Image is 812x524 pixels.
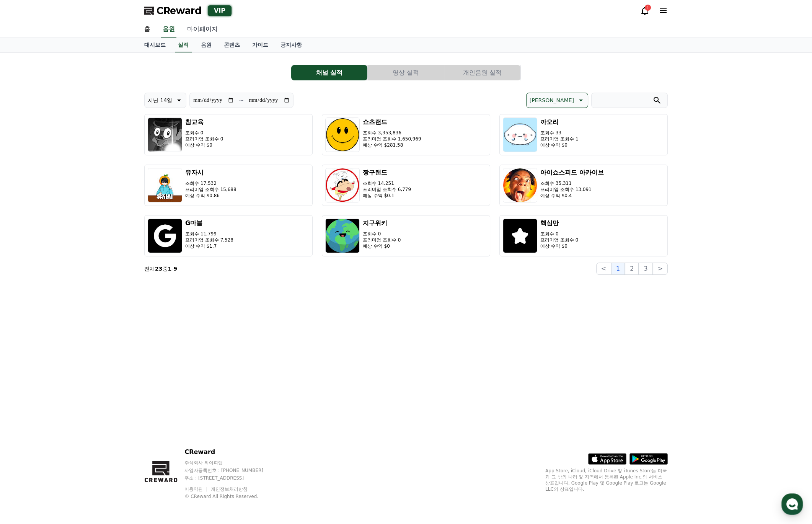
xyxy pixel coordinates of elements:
[322,215,490,256] button: 지구위키 조회수 0 프리미엄 조회수 0 예상 수익 $0
[540,180,604,186] p: 조회수 35,311
[540,136,578,142] p: 프리미엄 조회수 1
[24,254,29,260] span: 홈
[540,130,578,136] p: 조회수 33
[526,93,588,108] button: [PERSON_NAME]
[363,142,421,148] p: 예상 수익 $281.58
[274,38,308,52] a: 공지사항
[211,486,248,492] a: 개인정보처리방침
[138,38,172,52] a: 대시보드
[540,186,604,193] p: 프리미엄 조회수 13,091
[184,486,209,492] a: 이용약관
[195,38,218,52] a: 음원
[185,231,233,237] p: 조회수 11,799
[144,114,313,155] button: 참교육 조회수 0 프리미엄 조회수 0 예상 수익 $0
[639,263,652,275] button: 3
[499,215,668,256] button: 핵심만 조회수 0 프리미엄 조회수 0 예상 수익 $0
[51,243,99,262] a: 대화
[185,186,236,193] p: 프리미엄 조회수 15,688
[499,114,668,155] button: 까오리 조회수 33 프리미엄 조회수 1 예상 수익 $0
[363,130,421,136] p: 조회수 3,353,836
[185,243,233,249] p: 예상 수익 $1.7
[70,255,79,261] span: 대화
[444,65,520,80] button: 개인음원 실적
[540,168,604,177] h3: 아이쇼스피드 아카이브
[540,193,604,199] p: 예상 수익 $0.4
[625,263,639,275] button: 2
[325,118,360,152] img: 쇼츠랜드
[181,21,224,38] a: 마이페이지
[144,215,313,256] button: G마블 조회수 11,799 프리미엄 조회수 7,528 예상 수익 $1.7
[363,243,401,249] p: 예상 수익 $0
[499,165,668,206] button: 아이쇼스피드 아카이브 조회수 35,311 프리미엄 조회수 13,091 예상 수익 $0.4
[325,219,360,253] img: 지구위키
[173,266,177,272] strong: 9
[184,475,278,481] p: 주소 : [STREET_ADDRESS]
[184,460,278,466] p: 주식회사 와이피랩
[168,266,171,272] strong: 1
[185,142,223,148] p: 예상 수익 $0
[645,5,651,11] div: 1
[218,38,246,52] a: 콘텐츠
[503,219,537,253] img: 핵심만
[185,136,223,142] p: 프리미엄 조회수 0
[363,237,401,243] p: 프리미엄 조회수 0
[144,5,202,17] a: CReward
[185,180,236,186] p: 조회수 17,532
[246,38,274,52] a: 가이드
[322,165,490,206] button: 짱구랜드 조회수 14,251 프리미엄 조회수 6,779 예상 수익 $0.1
[363,136,421,142] p: 프리미엄 조회수 1,650,969
[161,21,176,38] a: 음원
[185,193,236,199] p: 예상 수익 $0.86
[363,180,411,186] p: 조회수 14,251
[148,168,182,202] img: 유자시
[530,95,574,106] p: [PERSON_NAME]
[144,93,186,108] button: 지난 14일
[640,6,649,15] a: 1
[157,5,202,17] span: CReward
[596,263,611,275] button: <
[185,168,236,177] h3: 유자시
[185,130,223,136] p: 조회수 0
[99,243,147,262] a: 설정
[368,65,444,80] button: 영상 실적
[138,21,157,38] a: 홈
[144,265,177,273] p: 전체 중 -
[185,219,233,228] h3: G마블
[540,118,578,127] h3: 까오리
[185,237,233,243] p: 프리미엄 조회수 7,528
[611,263,625,275] button: 1
[545,468,668,492] p: App Store, iCloud, iCloud Drive 및 iTunes Store는 미국과 그 밖의 나라 및 지역에서 등록된 Apple Inc.의 서비스 상표입니다. Goo...
[144,165,313,206] button: 유자시 조회수 17,532 프리미엄 조회수 15,688 예상 수익 $0.86
[363,168,411,177] h3: 짱구랜드
[291,65,367,80] button: 채널 실적
[653,263,668,275] button: >
[540,142,578,148] p: 예상 수익 $0
[363,118,421,127] h3: 쇼츠랜드
[503,168,537,202] img: 아이쇼스피드 아카이브
[184,493,278,500] p: © CReward All Rights Reserved.
[155,266,162,272] strong: 23
[208,5,232,16] div: VIP
[118,254,127,260] span: 설정
[363,231,401,237] p: 조회수 0
[540,231,578,237] p: 조회수 0
[540,237,578,243] p: 프리미엄 조회수 0
[148,95,172,106] p: 지난 14일
[363,193,411,199] p: 예상 수익 $0.1
[325,168,360,202] img: 짱구랜드
[540,219,578,228] h3: 핵심만
[363,219,401,228] h3: 지구위키
[503,118,537,152] img: 까오리
[322,114,490,155] button: 쇼츠랜드 조회수 3,353,836 프리미엄 조회수 1,650,969 예상 수익 $281.58
[175,38,192,52] a: 실적
[363,186,411,193] p: 프리미엄 조회수 6,779
[540,243,578,249] p: 예상 수익 $0
[239,96,244,105] p: ~
[2,243,51,262] a: 홈
[148,219,182,253] img: G마블
[184,447,278,457] p: CReward
[148,118,182,152] img: 참교육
